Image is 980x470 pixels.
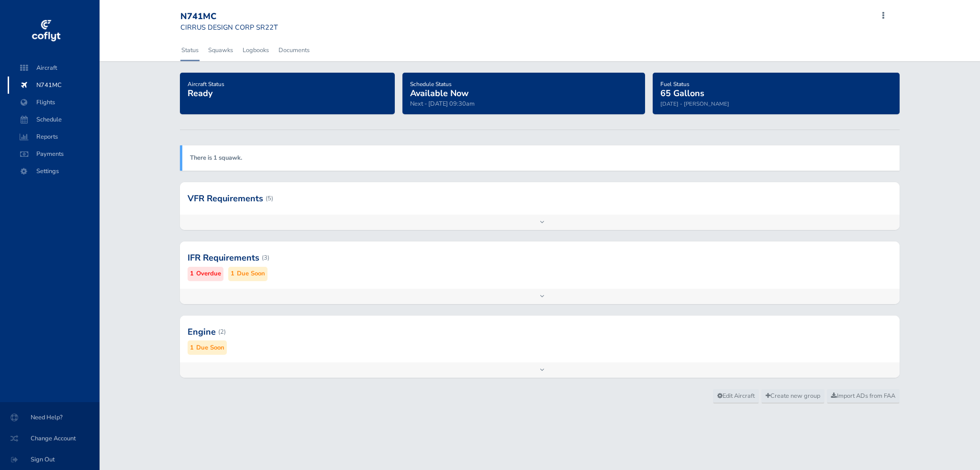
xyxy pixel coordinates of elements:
[410,87,468,99] span: Available Now
[17,145,90,163] span: Payments
[660,100,729,108] small: [DATE] - [PERSON_NAME]
[410,80,452,88] span: Schedule Status
[30,17,62,45] img: coflyt logo
[717,392,755,400] span: Edit Aircraft
[237,269,265,279] small: Due Soon
[17,94,90,111] span: Flights
[190,153,242,162] a: There is 1 squawk.
[660,80,690,88] span: Fuel Status
[207,40,234,61] a: Squawks
[410,77,468,99] a: Schedule StatusAvailable Now
[831,392,895,400] span: Import ADs from FAA
[761,389,824,404] a: Create new group
[11,409,88,426] span: Need Help?
[196,269,221,279] small: Overdue
[827,389,900,404] a: Import ADs from FAA
[242,40,270,61] a: Logbooks
[713,389,759,404] a: Edit Aircraft
[180,40,200,61] a: Status
[11,451,88,468] span: Sign Out
[180,11,278,22] div: N741MC
[278,40,311,61] a: Documents
[410,99,475,108] span: Next - [DATE] 09:30am
[17,77,90,94] span: N741MC
[17,111,90,128] span: Schedule
[196,343,224,353] small: Due Soon
[17,128,90,145] span: Reports
[17,163,90,180] span: Settings
[766,392,820,400] span: Create new group
[188,80,224,88] span: Aircraft Status
[11,430,88,447] span: Change Account
[188,87,212,99] span: Ready
[180,22,278,32] small: CIRRUS DESIGN CORP SR22T
[17,59,90,77] span: Aircraft
[660,87,704,99] span: 65 Gallons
